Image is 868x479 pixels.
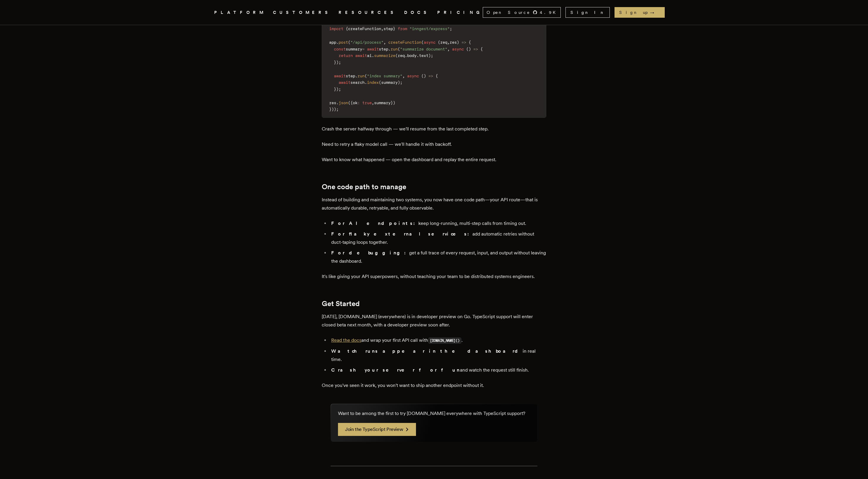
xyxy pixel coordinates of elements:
p: Want to know what happened — open the dashboard and replay the entire request. [322,156,546,164]
span: summarize [374,53,395,58]
span: ( [421,73,424,78]
a: Join the TypeScript Preview [338,423,416,436]
span: index [367,80,379,85]
li: get a full trace of every request, input, and output without leaving the dashboard. [329,249,546,265]
span: await [339,80,350,85]
span: . [388,47,391,51]
span: . [405,53,407,58]
span: summary [346,47,362,51]
span: → [650,9,660,15]
span: text [419,53,428,58]
span: => [473,47,478,51]
span: => [461,40,466,45]
li: and wrap your first API call with . [329,336,546,345]
span: { [435,73,438,78]
span: ; [339,87,341,91]
span: { [469,40,471,45]
span: ( [348,100,350,105]
span: true [362,100,372,105]
a: PRICING [437,9,483,16]
a: CUSTOMERS [273,9,331,16]
span: "/api/process" [350,40,383,45]
span: ( [398,47,400,51]
span: , [447,47,450,51]
span: req [440,40,447,45]
span: . [336,40,339,45]
span: ) [336,60,339,65]
span: ok [353,100,357,105]
span: } [393,26,395,31]
span: . [417,53,419,58]
span: 4.9 K [540,9,559,15]
span: step [346,73,355,78]
li: keep long-running, multi-step calls from timing out. [329,219,546,228]
p: Want to be among the first to try [DOMAIN_NAME] everywhere with TypeScript support? [338,410,525,417]
span: import [329,26,343,31]
span: ; [450,26,452,31]
span: , [372,100,374,105]
span: ) [398,80,400,85]
span: ; [339,60,341,65]
span: await [355,53,367,58]
span: , [383,40,386,45]
span: , [381,26,383,31]
span: run [391,47,398,51]
span: . [372,53,374,58]
span: . [355,73,357,78]
span: ; [431,53,433,58]
span: ( [379,80,381,85]
span: ) [334,107,336,112]
p: Instead of building and maintaining two systems, you now have one code path—your API route—that i... [322,196,546,212]
span: Open Source [487,9,530,15]
span: await [334,73,346,78]
span: } [391,100,393,105]
span: "summarize document" [400,47,447,51]
span: ) [457,40,459,45]
span: } [334,87,336,91]
span: ( [421,40,424,45]
span: run [357,73,365,78]
span: PLATFORM [214,9,266,16]
span: : [357,100,360,105]
span: step [379,47,388,51]
span: ( [466,47,469,51]
span: const [334,47,346,51]
span: . [336,100,339,105]
span: } [334,60,336,65]
span: res [450,40,457,45]
a: Sign In [565,7,610,18]
span: ( [438,40,440,45]
span: ( [348,40,350,45]
a: Read the docs [331,337,361,343]
li: add automatic retries without duct-taping loops together. [329,230,546,246]
strong: For flaky external services: [331,231,472,237]
span: ( [395,53,398,58]
span: , [447,40,450,45]
span: { [346,26,348,31]
h2: One code path to manage [322,183,546,191]
span: req [398,53,405,58]
li: and watch the request still finish. [329,366,546,374]
span: async [407,73,419,78]
span: ( [365,73,367,78]
span: step [383,26,393,31]
button: RESOURCES [339,9,397,16]
span: { [350,100,353,105]
li: in real time. [329,347,546,364]
span: createFunction [348,26,381,31]
span: ) [469,47,471,51]
span: ) [428,53,431,58]
p: Once you've seen it work, you won't want to ship another endpoint without it. [322,381,546,390]
span: } [329,107,331,112]
span: app [329,40,336,45]
strong: Watch runs appear in the dashboard [331,348,523,354]
p: [DATE], [DOMAIN_NAME] (everywhere) is in developer preview on Go. TypeScript support will enter c... [322,313,546,329]
span: . [365,80,367,85]
span: res [329,100,336,105]
span: ; [336,107,339,112]
span: = [362,47,365,51]
h2: Get Started [322,300,546,308]
span: ) [336,87,339,91]
strong: Crash your server for fun [331,367,460,373]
